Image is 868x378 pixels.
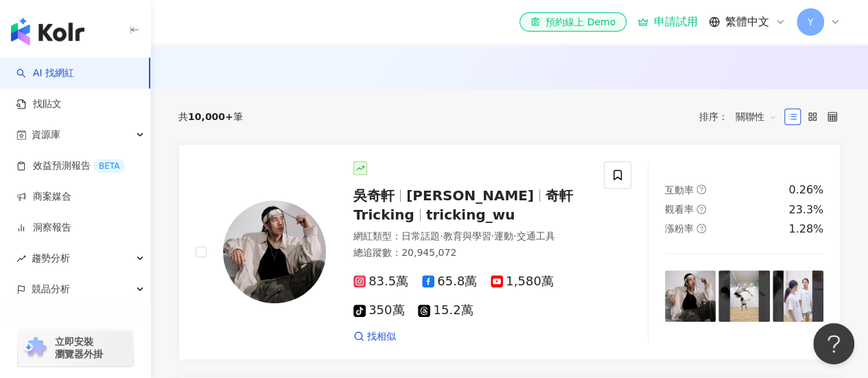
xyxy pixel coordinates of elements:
[16,190,71,204] a: 商案媒合
[665,185,694,196] span: 互動率
[443,231,491,241] span: 教育與學習
[426,206,515,223] span: tricking_wu
[422,274,477,289] span: 65.8萬
[353,274,408,289] span: 83.5萬
[665,223,694,234] span: 漲粉率
[353,187,395,204] span: 吳奇軒
[55,335,103,360] span: 立即安裝 瀏覽器外掛
[699,106,784,128] div: 排序：
[16,221,71,235] a: 洞察報告
[32,274,70,305] span: 競品分析
[401,231,440,241] span: 日常話題
[367,330,396,344] span: 找相似
[736,106,777,128] span: 關聯性
[788,202,823,217] div: 23.3%
[696,185,706,194] span: question-circle
[665,204,694,215] span: 觀看率
[16,67,74,80] a: searchAI 找網紅
[718,270,769,321] img: post-image
[788,222,823,237] div: 1.28%
[16,254,26,263] span: rise
[725,14,769,29] span: 繁體中文
[178,144,841,361] a: KOL Avatar吳奇軒[PERSON_NAME]奇軒Trickingtricking_wu網紅類型：日常話題·教育與學習·運動·交通工具總追蹤數：20,945,07283.5萬65.8萬1,...
[353,303,404,318] span: 350萬
[491,274,554,289] span: 1,580萬
[516,231,554,241] span: 交通工具
[513,231,516,241] span: ·
[353,246,587,260] div: 總追蹤數 ： 20,945,072
[665,270,716,321] img: post-image
[418,303,473,318] span: 15.2萬
[788,182,823,198] div: 0.26%
[530,15,615,29] div: 預約線上 Demo
[440,231,443,241] span: ·
[353,187,573,223] span: 奇軒Tricking
[696,224,706,233] span: question-circle
[696,204,706,214] span: question-circle
[18,329,133,366] a: chrome extension立即安裝 瀏覽器外掛
[32,119,60,150] span: 資源庫
[406,187,534,204] span: [PERSON_NAME]
[11,18,84,45] img: logo
[178,111,243,122] div: 共 筆
[808,14,814,29] span: Y
[519,12,626,32] a: 預約線上 Demo
[637,15,698,29] a: 申請試用
[491,231,493,241] span: ·
[813,323,854,364] iframe: Help Scout Beacon - Open
[188,111,233,122] span: 10,000+
[22,337,49,359] img: chrome extension
[223,200,326,303] img: KOL Avatar
[773,270,823,321] img: post-image
[32,243,70,274] span: 趨勢分析
[16,159,125,173] a: 效益預測報告BETA
[494,231,513,241] span: 運動
[353,230,587,244] div: 網紅類型 ：
[16,97,62,111] a: 找貼文
[353,330,396,344] a: 找相似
